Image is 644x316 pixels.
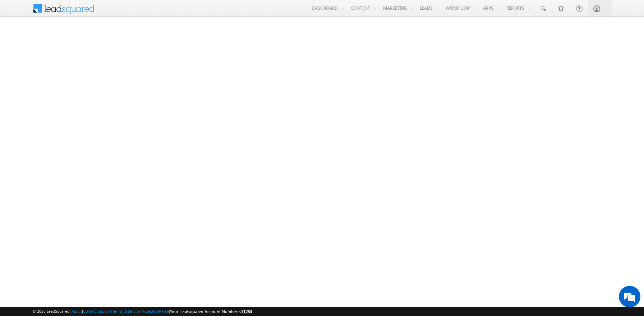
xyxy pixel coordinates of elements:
a: About [72,309,82,313]
a: Contact Support [83,309,111,313]
span: © 2025 LeadSquared | | | | | [32,308,252,315]
span: Your Leadsquared Account Number is [170,309,252,314]
span: 51284 [241,309,252,314]
a: Terms of Service [112,309,141,313]
a: Acceptable Use [142,309,169,313]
